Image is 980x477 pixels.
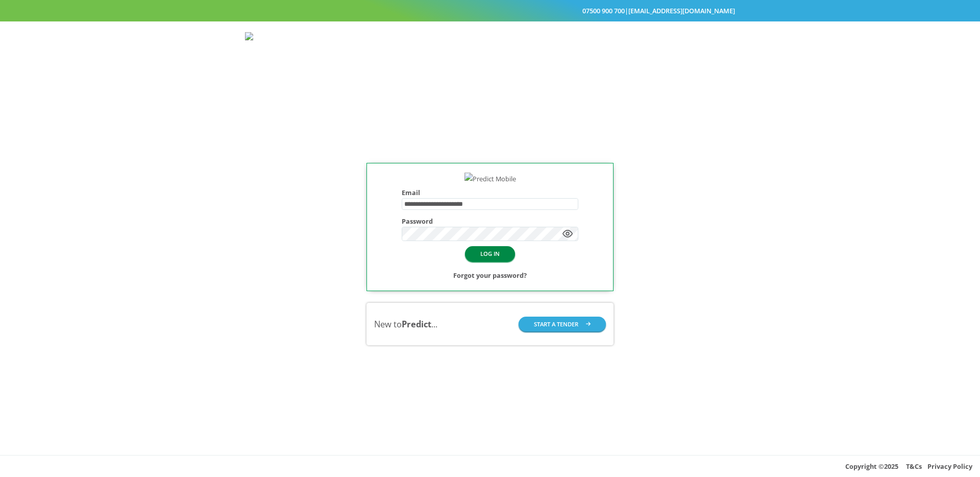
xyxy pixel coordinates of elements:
button: LOG IN [465,246,515,261]
div: New to ... [374,318,437,330]
a: Forgot your password? [453,269,527,281]
div: | [245,5,735,17]
a: T&Cs [906,462,922,471]
b: Predict [402,318,431,330]
a: Privacy Policy [927,462,972,471]
button: START A TENDER [519,317,606,331]
img: Predict Mobile [245,32,335,44]
a: [EMAIL_ADDRESS][DOMAIN_NAME] [628,6,735,15]
img: Predict Mobile [464,173,516,185]
h4: Email [402,189,578,197]
h4: Password [402,218,578,225]
a: 07500 900 700 [582,6,625,15]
